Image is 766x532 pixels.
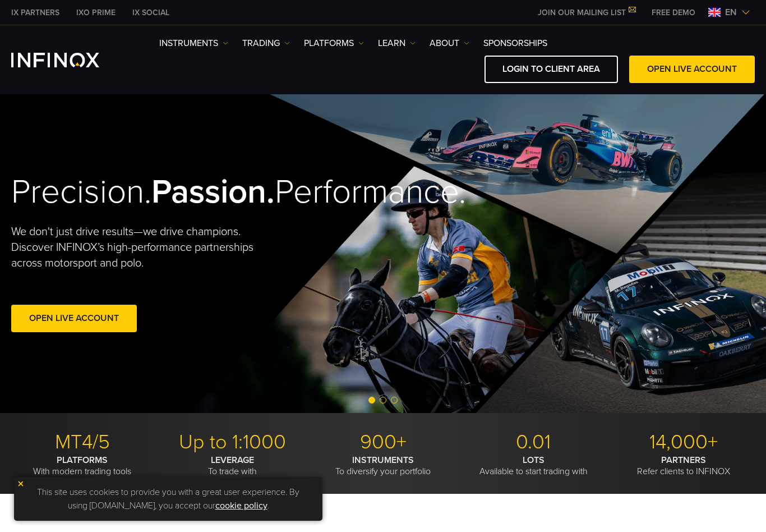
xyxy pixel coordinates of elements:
strong: PLATFORMS [57,455,108,466]
p: With modern trading tools [11,455,153,477]
p: 0.01 [463,430,605,455]
a: ABOUT [430,36,469,50]
p: 900+ [312,430,454,455]
p: To trade with [161,455,303,477]
a: Instruments [159,36,228,50]
a: INFINOX MENU [643,7,704,19]
p: MT4/5 [11,430,153,455]
a: TRADING [242,36,290,50]
a: INFINOX Logo [11,53,126,67]
strong: PARTNERS [661,455,706,466]
p: 14,000+ [613,430,755,455]
p: Available to start trading with [463,455,605,477]
p: We don't just drive results—we drive champions. Discover INFINOX’s high-performance partnerships ... [11,224,279,271]
span: Go to slide 1 [368,397,375,403]
a: INFINOX [3,7,68,19]
strong: LOTS [523,455,544,466]
p: To diversify your portfolio [312,455,454,477]
span: Go to slide 3 [391,397,398,403]
a: LOGIN TO CLIENT AREA [484,56,618,83]
a: INFINOX [124,7,178,19]
a: PLATFORMS [304,36,364,50]
strong: INSTRUMENTS [352,455,414,466]
p: Refer clients to INFINOX [613,455,755,477]
span: en [721,6,741,19]
a: Learn [378,36,416,50]
strong: Passion. [151,172,275,212]
img: yellow close icon [17,480,25,488]
a: SPONSORSHIPS [483,36,547,50]
p: This site uses cookies to provide you with a great user experience. By using [DOMAIN_NAME], you a... [20,483,317,515]
h2: Precision. Performance. [11,172,346,213]
a: cookie policy [215,500,267,511]
a: JOIN OUR MAILING LIST [529,8,643,17]
a: OPEN LIVE ACCOUNT [629,56,755,83]
span: Go to slide 2 [380,397,386,403]
strong: LEVERAGE [211,455,254,466]
p: Up to 1:1000 [161,430,303,455]
a: Open Live Account [11,305,137,332]
a: INFINOX [68,7,124,19]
